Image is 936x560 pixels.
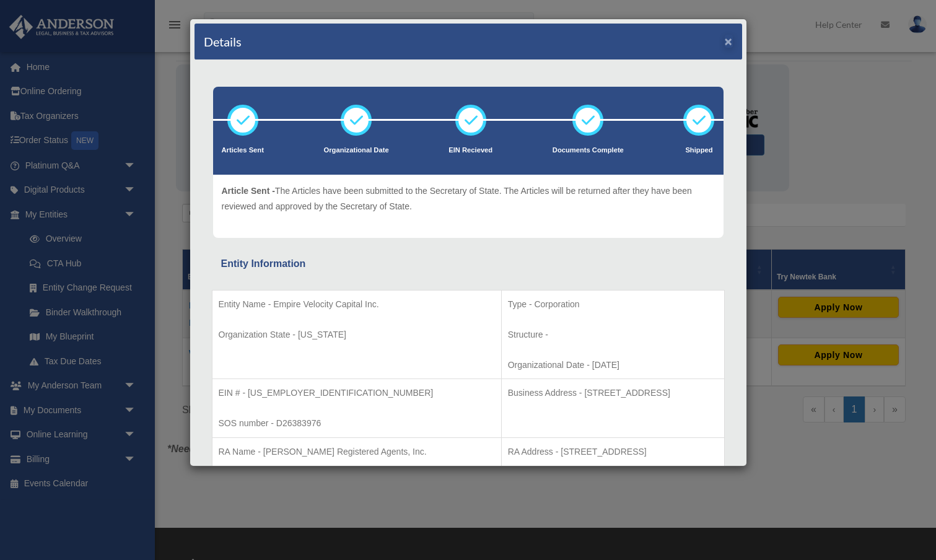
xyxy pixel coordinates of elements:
[553,144,624,157] p: Documents Complete
[683,144,714,157] p: Shipped
[508,385,718,401] p: Business Address - [STREET_ADDRESS]
[204,33,242,50] h4: Details
[219,444,495,460] p: RA Name - [PERSON_NAME] Registered Agents, Inc.
[219,297,495,312] p: Entity Name - Empire Velocity Capital Inc.
[222,183,715,214] p: The Articles have been submitted to the Secretary of State. The Articles will be returned after t...
[508,357,718,373] p: Organizational Date - [DATE]
[222,186,275,196] span: Article Sent -
[219,385,495,401] p: EIN # - [US_EMPLOYER_IDENTIFICATION_NUMBER]
[221,255,715,273] div: Entity Information
[508,444,718,460] p: RA Address - [STREET_ADDRESS]
[219,416,495,431] p: SOS number - D26383976
[324,144,389,157] p: Organizational Date
[448,144,492,157] p: EIN Recieved
[219,327,495,343] p: Organization State - [US_STATE]
[222,144,264,157] p: Articles Sent
[725,35,733,48] button: ×
[508,297,718,312] p: Type - Corporation
[508,327,718,343] p: Structure -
